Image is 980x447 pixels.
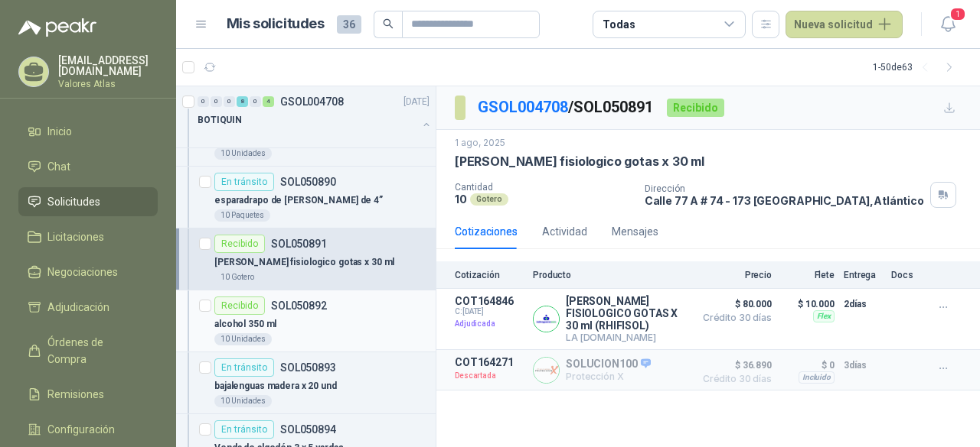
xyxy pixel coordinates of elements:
[786,11,903,38] button: Nueva solicitud
[455,368,524,384] p: Descartada
[844,356,882,374] p: 3 días
[949,7,966,21] span: 1
[695,374,772,384] span: Crédito 30 días
[566,371,651,382] p: Protección X
[542,223,587,240] div: Actividad
[237,96,248,107] div: 8
[534,358,559,383] img: Company Logo
[645,183,924,194] p: Dirección
[455,316,524,332] p: Adjudicada
[47,264,118,280] span: Negociaciones
[18,117,158,146] a: Inicio
[280,177,336,187] p: SOL050890
[403,95,430,109] p: [DATE]
[18,152,158,181] a: Chat
[214,147,272,160] div: 10 Unidades
[47,421,115,438] span: Configuración
[455,270,524,280] p: Cotización
[455,154,704,170] p: [PERSON_NAME] fisiologico gotas x 30 ml
[18,328,158,374] a: Órdenes de Compra
[891,270,922,280] p: Docs
[214,173,274,191] div: En tránsito
[18,187,158,216] a: Solicitudes
[566,358,651,371] p: SOLUCION100
[47,299,109,316] span: Adjudicación
[198,92,433,141] a: 0 0 0 8 0 4 GSOL004708[DATE] BOTIQUIN
[566,332,686,343] p: LA [DOMAIN_NAME]
[47,334,143,368] span: Órdenes de Compra
[533,270,686,280] p: Producto
[47,158,70,175] span: Chat
[214,235,265,253] div: Recibido
[271,300,327,311] p: SOL050892
[781,270,835,280] p: Flete
[263,96,274,107] div: 4
[176,290,436,352] a: RecibidoSOL050892alcohol 350 ml10 Unidades
[455,223,518,240] div: Cotizaciones
[58,79,158,89] p: Valores Atlas
[667,99,724,117] div: Recibido
[214,193,383,208] p: esparadrapo de [PERSON_NAME] de 4”
[781,295,835,313] p: $ 10.000
[214,209,270,222] div: 10 Paquetes
[47,193,100,210] span: Solicitudes
[18,222,158,251] a: Licitaciones
[455,193,467,206] p: 10
[214,379,337,394] p: bajalenguas madera x 20 und
[211,96,222,107] div: 0
[813,310,835,322] div: Flex
[214,296,265,315] div: Recibido
[198,113,242,128] p: BOTIQUIN
[18,18,96,37] img: Logo peakr
[603,16,635,33] div: Todas
[695,295,772,313] span: $ 80.000
[478,98,568,116] a: GSOL004708
[18,293,158,322] a: Adjudicación
[695,356,772,374] span: $ 36.890
[227,13,325,35] h1: Mis solicitudes
[214,420,274,439] div: En tránsito
[47,228,104,245] span: Licitaciones
[214,358,274,377] div: En tránsito
[18,415,158,444] a: Configuración
[337,15,361,34] span: 36
[455,182,632,193] p: Cantidad
[214,317,276,332] p: alcohol 350 ml
[455,136,505,151] p: 1 ago, 2025
[873,55,962,79] div: 1 - 50 de 63
[18,258,158,287] a: Negociaciones
[271,238,327,249] p: SOL050891
[455,307,524,316] span: C: [DATE]
[280,96,344,107] p: GSOL004708
[478,96,655,119] p: / SOL050891
[470,193,508,206] div: Gotero
[250,96,261,107] div: 0
[844,270,882,280] p: Entrega
[47,123,72,140] span: Inicio
[612,223,658,240] div: Mensajes
[176,228,436,290] a: RecibidoSOL050891[PERSON_NAME] fisiologico gotas x 30 ml10 Gotero
[214,255,394,270] p: [PERSON_NAME] fisiologico gotas x 30 ml
[176,352,436,414] a: En tránsitoSOL050893bajalenguas madera x 20 und10 Unidades
[934,11,962,38] button: 1
[214,395,272,407] div: 10 Unidades
[455,295,524,307] p: COT164846
[695,313,772,322] span: Crédito 30 días
[58,55,158,76] p: [EMAIL_ADDRESS][DOMAIN_NAME]
[280,424,336,435] p: SOL050894
[534,306,559,332] img: Company Logo
[781,356,835,374] p: $ 0
[383,18,394,29] span: search
[566,295,686,332] p: [PERSON_NAME] FISIOLOGICO GOTAS X 30 ml (RHIFISOL)
[455,356,524,368] p: COT164271
[18,380,158,409] a: Remisiones
[214,271,260,283] div: 10 Gotero
[176,167,436,228] a: En tránsitoSOL050890esparadrapo de [PERSON_NAME] de 4”10 Paquetes
[47,386,104,403] span: Remisiones
[214,333,272,345] div: 10 Unidades
[645,194,924,207] p: Calle 77 A # 74 - 173 [GEOGRAPHIC_DATA] , Atlántico
[844,295,882,313] p: 2 días
[198,96,209,107] div: 0
[280,362,336,373] p: SOL050893
[224,96,235,107] div: 0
